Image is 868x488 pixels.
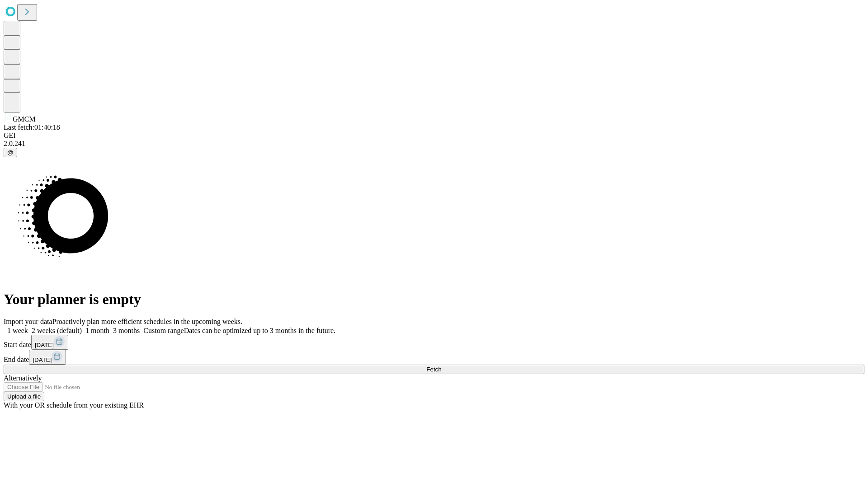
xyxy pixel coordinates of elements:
[33,357,52,363] span: [DATE]
[85,327,109,334] span: 1 month
[7,327,28,334] span: 1 week
[184,327,335,334] span: Dates can be optimized up to 3 months in the future.
[4,350,864,365] div: End date
[4,374,42,382] span: Alternatively
[113,327,140,334] span: 3 months
[32,327,82,334] span: 2 weeks (default)
[35,342,54,348] span: [DATE]
[7,149,14,156] span: @
[4,131,864,140] div: GEI
[4,291,864,308] h1: Your planner is empty
[4,140,864,148] div: 2.0.241
[4,365,864,374] button: Fetch
[4,335,864,350] div: Start date
[4,392,44,401] button: Upload a file
[4,123,60,131] span: Last fetch: 01:40:18
[143,327,184,334] span: Custom range
[29,350,66,365] button: [DATE]
[4,401,144,409] span: With your OR schedule from your existing EHR
[31,335,68,350] button: [DATE]
[4,148,17,157] button: @
[4,318,52,325] span: Import your data
[52,318,242,325] span: Proactively plan more efficient schedules in the upcoming weeks.
[426,366,441,373] span: Fetch
[13,115,36,123] span: GMCM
